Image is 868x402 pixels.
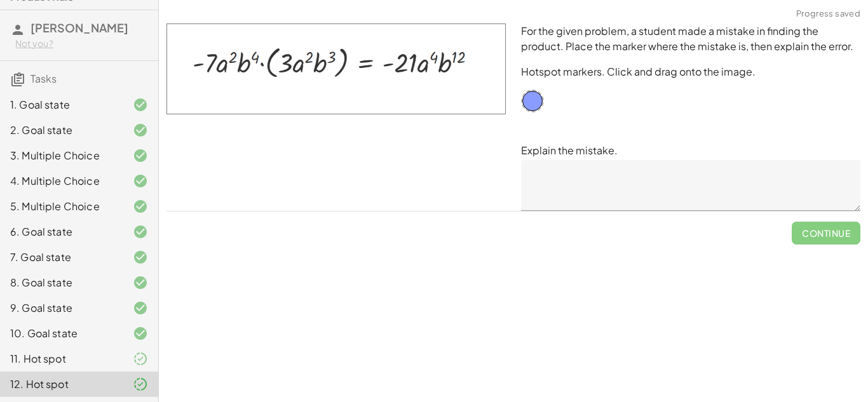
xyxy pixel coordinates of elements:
i: Task finished and correct. [133,300,148,316]
div: Not you? [15,37,148,50]
p: For the given problem, a student made a mistake in finding the product. Place the marker where th... [521,23,860,54]
i: Task finished and correct. [133,173,148,189]
i: Task finished and correct. [133,275,148,290]
div: 8. Goal state [10,275,112,290]
div: 4. Multiple Choice [10,173,112,189]
div: 7. Goal state [10,250,112,265]
i: Task finished and correct. [133,224,148,239]
img: 0886c92d32dd19760ffa48c2dfc6e395adaf3d3f40faf5cd72724b1e9700f50a.png [166,23,506,114]
i: Task finished and correct. [133,199,148,214]
span: [PERSON_NAME] [31,20,128,35]
span: Tasks [31,72,57,85]
span: Progress saved [796,8,860,20]
i: Task finished and correct. [133,326,148,341]
i: Task finished and correct. [133,148,148,163]
div: 1. Goal state [10,97,112,112]
div: 5. Multiple Choice [10,199,112,214]
div: 10. Goal state [10,326,112,341]
p: Explain the mistake. [521,143,860,158]
div: 12. Hot spot [10,377,112,392]
div: 2. Goal state [10,123,112,138]
div: 6. Goal state [10,224,112,239]
i: Task finished and part of it marked as correct. [133,351,148,366]
i: Task finished and part of it marked as correct. [133,377,148,392]
i: Task finished and correct. [133,123,148,138]
p: Hotspot markers. Click and drag onto the image. [521,64,860,79]
i: Task finished and correct. [133,97,148,112]
i: Task finished and correct. [133,250,148,265]
div: 3. Multiple Choice [10,148,112,163]
div: 9. Goal state [10,300,112,316]
div: 11. Hot spot [10,351,112,366]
